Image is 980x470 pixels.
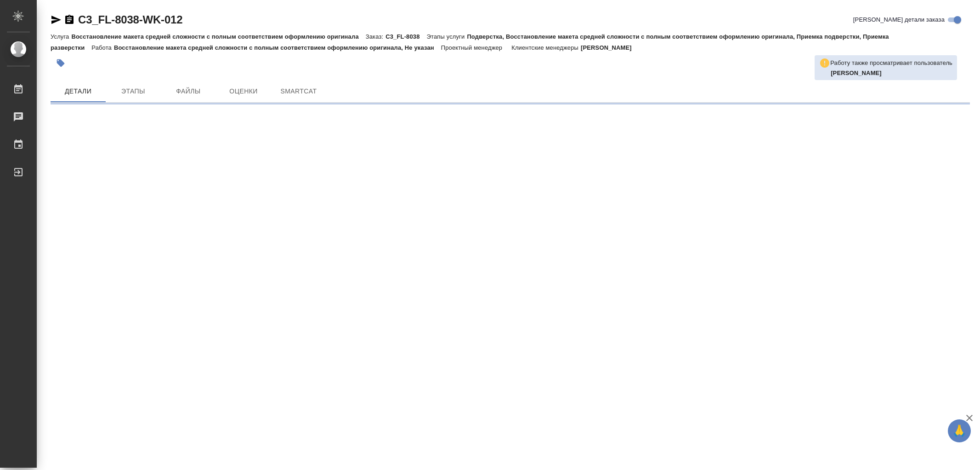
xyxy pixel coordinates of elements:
p: Заказ: [366,33,385,40]
p: Клиентские менеджеры [511,44,581,51]
button: Скопировать ссылку [64,14,75,25]
span: Оценки [221,86,266,97]
b: [PERSON_NAME] [831,70,882,76]
span: Этапы [111,86,155,97]
button: 🙏 [948,419,971,442]
span: 🙏 [952,421,967,441]
span: SmartCat [277,86,321,97]
button: Добавить тэг [51,53,71,73]
p: Этапы услуги [427,33,467,40]
p: Работу также просматривает пользователь [830,58,952,68]
p: Смыслова Светлана [831,69,952,78]
p: Работа [91,44,114,51]
p: Подверстка, Восстановление макета средней сложности с полным соответствием оформлению оригинала, ... [51,33,889,51]
p: [PERSON_NAME] [581,44,639,51]
p: Услуга [51,33,71,40]
span: [PERSON_NAME] детали заказа [853,15,945,24]
p: Восстановление макета средней сложности с полным соответствием оформлению оригинала [71,33,365,40]
p: C3_FL-8038 [385,33,426,40]
a: C3_FL-8038-WK-012 [78,13,182,26]
p: Восстановление макета средней сложности с полным соответствием оформлению оригинала, Не указан [114,44,441,51]
p: Проектный менеджер [441,44,504,51]
span: Файлы [166,86,210,97]
span: Детали [56,86,100,97]
button: Скопировать ссылку для ЯМессенджера [51,14,62,25]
